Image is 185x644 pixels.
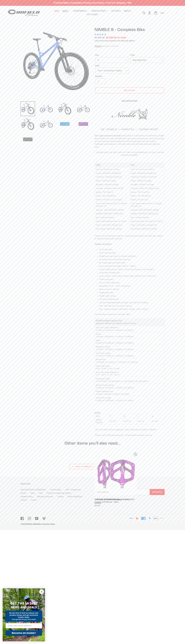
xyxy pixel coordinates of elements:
div: XL [152,415,163,418]
a: GG PARTS [110,9,122,13]
span: GG PARTS [111,10,121,12]
span: Be the first to find out about new product drops and get exclusive insider deals. [9,612,38,618]
a: Contact [57,495,64,498]
img: Load image into Gallery viewer, NIMBLE 9 - Complete Bike [39,117,54,131]
span: *And get $10 off your first order* [12,619,36,620]
div: 5'5"-5'11" [124,420,135,423]
em: Complete builds may take seven to 10 days to ship depending on in-stock inventory and parts avail... [95,151,164,156]
td: Brakes: TRP Trail EVO [130,190,165,194]
a: Archive Bikes [50,489,61,491]
div: SIZE [96,415,108,418]
span: Custom sliding Boost 148mm x 12mm rear dropouts, axle included [99,268,154,270]
span: NEWS AND DEALS [11,605,37,609]
span: e*thirteen [101,220,108,222]
a: [PERSON_NAME] Bikes [26,523,41,525]
td: Chainring: e*thirteen 32t Round [95,175,130,179]
span: 66° head angle (w/ 150mm fork) [99,262,125,264]
img: Load image into Gallery viewer, NIMBLE 9 - Complete Bike [39,102,54,116]
h1: NIMBLE 9 - Complete Bike [95,27,165,32]
span: 4.88 stars [95,33,106,36]
button: Add to cart [95,87,164,93]
button: Subscribe [150,489,165,495]
th: CORE [95,163,130,168]
td: Seatpost: SDG [PERSON_NAME] [95,208,130,212]
td: Bar: e*thirteen 800mm [95,216,130,219]
td: Grips: Lizard Skins Charger Evo [95,223,130,227]
span: Stealth cable routing [99,295,116,297]
a: Demos [20,492,26,494]
span: GET THE LATEST [10,601,37,606]
td: Stem: [130,219,165,223]
a: Learn more about payment and financing options [95,40,135,42]
p: Quick links [20,482,91,485]
a: Dealer Application [68,495,83,498]
td: Reach S-425mm / M-450mm / L-475mm / XL-500mm [95,332,165,339]
a: Crampon Mountain Pedals $159.99 Open Dialog Crampon Mountain Pedals [95,453,137,504]
span: BIKES [63,10,68,12]
span: Recommended fork length: 140mm - 160mm [99,265,136,267]
a: Powered by Shopify [42,523,55,525]
div: M [124,415,135,418]
div: calculated at checkout. [95,45,165,47]
td: Wheel Base S-1156mm / M-1183mm / L-1212mm / XL-1241mm [95,358,165,364]
button: Close dialog [39,589,44,594]
td: Wheels: e*thirteen LG1+ Enduro [95,198,130,202]
span: On Sale! [117,36,126,39]
a: About [PERSON_NAME] Bikes [20,489,46,491]
td: Seat Clamp: [PERSON_NAME] [95,227,130,231]
span: Add to cart [124,89,135,91]
img: Load image into Gallery viewer, NIMBLE 9 - Complete Bike [20,102,35,116]
span: Crank Length: 155mm (SM), 160mm (MD), 165mm (LG), 170mm (XL) [99,275,156,277]
td: Fork: Fox 36 Factory 150mm [130,168,165,171]
th: [PERSON_NAME] Nimble 9 Geo (Based on 150mm fork, 563mm Axle to Crown) [95,318,165,326]
span: 73mm BSA Threaded BB [99,272,120,274]
td: Bottom Bracket Height S-325mm / M-325mm / L-325mm / XL-325mm [95,383,165,390]
td: S [109,414,123,418]
span: $3,599.99 [106,36,116,39]
span: 30.9mm seat post [99,278,114,280]
span: Base Stem 35 / 40mm [108,220,127,222]
a: Warranty & Returns [37,495,53,498]
span: Handcrafted in small batches, the [PERSON_NAME] Bikes Nimble 9 is a steel hardtail built to get r... [95,135,164,140]
small: © 2025, [20,523,42,525]
span: 29″ All Mountain [99,248,113,251]
a: SALE [53,9,61,13]
td: Cassette: SRAM X01 Eagle 10-52t [130,187,165,190]
label: Size [95,54,129,56]
img: Load image into Gallery viewer, NIMBLE 9 - Complete Bike [76,102,91,116]
a: Careers [20,499,27,501]
td: Seatpost: SDG [PERSON_NAME] [130,208,165,212]
span: MERCH [124,10,131,12]
li: Brake mount: IS 160mm [99,288,165,291]
button: COMPONENTS [72,9,90,13]
span: Enve Alloy MTN Stem 35 / 50mm [136,220,163,222]
a: More payment options [95,100,164,102]
label: Quantity [95,75,129,78]
span: Increased reach and shorter seat tube [99,258,131,261]
img: Canfield Bikes [7,9,40,17]
span: Max. seatpost insertion: 200mm(S), 235(M), 275(L), 320(XL) [99,308,149,310]
span: 4130 chromoly steel [99,252,116,254]
td: Grips: Lizard Skins Charger Evo [130,223,165,227]
span: COMPONENTS [73,10,86,12]
a: Shipping [95,45,101,47]
td: Seat Tube Angle (Effective) S-77° / M-77° / L-77° / XL-77° [95,370,165,377]
h1: Other items you'll also need... [20,441,165,446]
button: SERVICE PARTS [90,9,109,13]
td: Chainring: e*thirteen 32t Round [130,175,165,179]
span: Full assembly required. [103,238,122,240]
td: Stem: [95,219,130,223]
td: Stack S-634mm / M-638mm / L-648mm / XL-656mm [95,339,165,345]
s: $4,499.99 [95,36,105,39]
td: Cranks: [PERSON_NAME] AM [95,171,130,175]
span: *Photos are for illustration purposes. Final production details may vary. [95,434,152,436]
td: Rotors: TRP 180/160mm [130,194,165,198]
td: Cassette: e*thirteen Helix-R 9-50t [95,187,130,190]
td: Derailleur: SRAM GX Eagle [95,183,130,187]
span: 29" WHEELS // HARDTAIL // 150MM FRONT [101,128,158,131]
span: Singlespeed-able [99,292,113,294]
img: Load image into Gallery viewer, NIMBLE 9 - Complete Bike [58,117,72,131]
span: Radial-bent seat stays for vertical compliance [99,255,136,257]
span: GIFT CARDS [87,13,98,16]
a: Back to NIMBLE 9 - Steel Hardtail 29er [69,464,116,469]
